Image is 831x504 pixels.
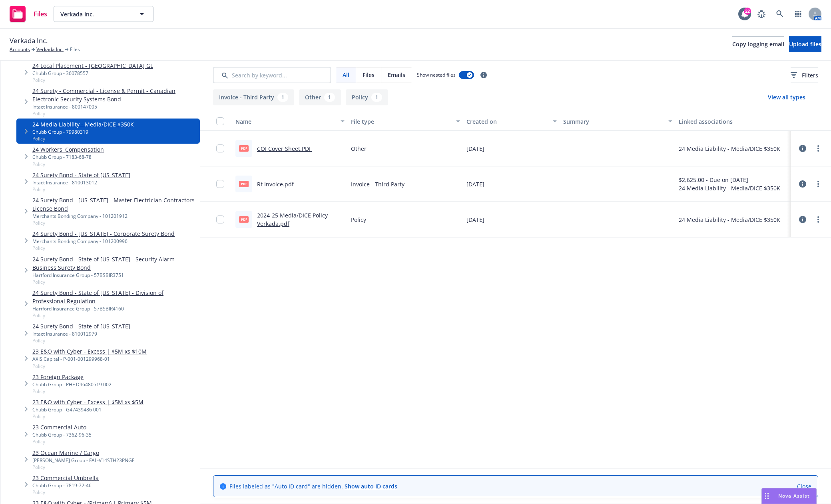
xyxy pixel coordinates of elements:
a: Accounts [10,46,30,53]
span: Policy [32,438,92,445]
div: AXIS Capital - P-001-001299968-01 [32,356,147,362]
a: Verkada Inc. [36,46,64,53]
div: Chubb Group - G47439486 001 [32,406,143,413]
div: Hartford Insurance Group - 57BSBIR3751 [32,272,197,279]
a: more [813,179,823,189]
a: 23 E&O with Cyber - Excess | $5M xs $10M [32,347,147,356]
span: Policy [32,312,197,319]
span: All [343,71,349,79]
div: 1 [371,93,382,102]
span: [DATE] [466,180,484,188]
div: 22 [744,8,751,15]
a: 23 E&O with Cyber - Excess | $5M xs $5M [32,398,143,406]
div: 1 [277,93,288,102]
a: 23 Commercial Auto [32,423,92,431]
span: Emails [388,71,405,79]
span: Show nested files [417,71,456,78]
button: Name [232,112,348,131]
span: Policy [32,279,197,285]
span: [DATE] [466,144,484,153]
input: Toggle Row Selected [216,215,224,223]
a: Close [797,482,811,490]
span: Policy [32,245,175,251]
a: 23 Ocean Marine / Cargo [32,449,134,457]
div: Intact Insurance - 810012979 [32,330,130,337]
div: Created on [466,117,548,126]
span: Invoice - Third Party [351,180,405,188]
span: Policy [32,464,134,470]
a: Switch app [790,6,806,22]
a: Report a Bug [753,6,769,22]
a: 24 Surety Bond - [US_STATE] - Master Electrician Contractors License Bond [32,196,197,213]
span: Files [34,11,47,17]
a: more [813,215,823,224]
div: Linked associations [679,117,788,126]
span: Verkada Inc. [10,36,48,46]
div: 24 Media Liability - Media/DICE $350K [679,144,780,153]
div: Intact Insurance - 800147005 [32,103,197,110]
button: Upload files [789,36,821,52]
span: Filters [802,71,818,79]
a: 2024-25 Media/DICE Policy - Verkada.pdf [257,211,331,227]
span: Nova Assist [778,492,810,499]
span: Upload files [789,40,821,48]
a: Search [772,6,788,22]
div: Merchants Bonding Company - 101200996 [32,238,175,245]
div: Chubb Group - 7362-96-35 [32,431,92,438]
span: Policy [32,363,147,370]
span: Policy [32,77,153,83]
span: Policy [32,110,197,117]
div: Chubb Group - 7183-68-78 [32,154,104,160]
button: Invoice - Third Party [213,89,294,105]
span: [DATE] [466,215,484,224]
button: Nova Assist [761,488,817,504]
a: 24 Surety Bond - [US_STATE] - Corporate Surety Bond [32,229,175,238]
span: Other [351,144,367,153]
a: 24 Surety Bond - State of [US_STATE] - Security Alarm Business Surety Bond [32,255,197,272]
span: Policy [351,215,366,224]
button: Copy logging email [732,36,784,52]
input: Select all [216,117,224,125]
input: Toggle Row Selected [216,180,224,188]
button: File type [348,112,463,131]
span: Policy [32,186,130,193]
span: Copy logging email [732,40,784,48]
div: $2,625.00 - Due on [DATE] [679,176,780,184]
a: 24 Media Liability - Media/DICE $350K [32,120,134,128]
a: Rt Invoice.pdf [257,180,294,188]
span: Policy [32,489,99,496]
div: Chubb Group - 7819-72-46 [32,482,99,489]
input: Search by keyword... [213,67,331,83]
span: PDF [239,145,249,151]
span: pdf [239,216,249,222]
div: Name [235,117,336,126]
a: more [813,144,823,153]
a: 24 Local Placement - [GEOGRAPHIC_DATA] GL [32,61,153,70]
span: Policy [32,161,104,168]
div: Chubb Group - 36078557 [32,70,153,77]
a: 24 Surety Bond - State of [US_STATE] [32,171,130,179]
input: Toggle Row Selected [216,144,224,152]
span: Policy [32,337,130,344]
span: Policy [32,135,134,142]
a: 24 Surety Bond - State of [US_STATE] - Division of Professional Regulation [32,289,197,305]
a: 23 Foreign Package [32,373,112,381]
button: Other [299,89,341,105]
a: 24 Surety Bond - State of [US_STATE] [32,322,130,330]
span: Verkada Inc. [60,10,130,18]
span: Policy [32,388,112,395]
div: File type [351,117,451,126]
div: Intact Insurance - 810013012 [32,179,130,186]
button: Linked associations [676,112,791,131]
a: 24 Workers' Compensation [32,145,104,154]
a: Files [6,3,50,25]
button: Filters [791,67,818,83]
span: Files [363,71,375,79]
div: Hartford Insurance Group - 57BSBIR4160 [32,305,197,312]
button: Created on [463,112,560,131]
a: Show auto ID cards [345,482,397,490]
span: Files [70,46,80,53]
div: [PERSON_NAME] Group - FAL-V14STH23PNGF [32,457,134,464]
a: 23 Commercial Umbrella [32,474,99,482]
button: Verkada Inc. [54,6,153,22]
